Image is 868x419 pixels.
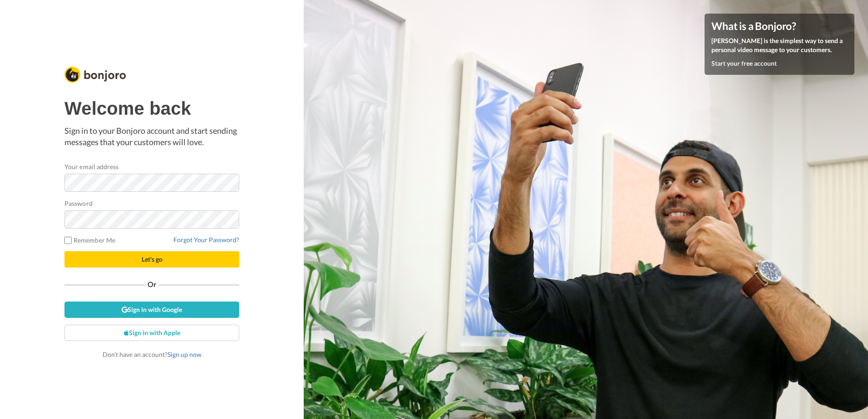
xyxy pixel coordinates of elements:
[711,59,777,67] a: Start your free account
[711,20,848,32] h4: What is a Bonjoro?
[64,199,93,208] label: Password
[103,351,202,358] span: Don’t have an account?
[168,351,202,358] a: Sign up now
[173,236,239,244] a: Forgot Your Password?
[64,162,118,171] label: Your email address
[711,36,848,54] p: [PERSON_NAME] is the simplest way to send a personal video message to your customers.
[64,125,239,148] p: Sign in to your Bonjoro account and start sending messages that your customers will love.
[64,235,115,245] label: Remember Me
[64,251,239,268] button: Let's go
[142,255,163,263] span: Let's go
[64,302,239,318] a: Sign in with Google
[64,98,239,118] h1: Welcome back
[64,237,72,244] input: Remember Me
[64,325,239,341] a: Sign in with Apple
[146,281,158,287] span: Or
